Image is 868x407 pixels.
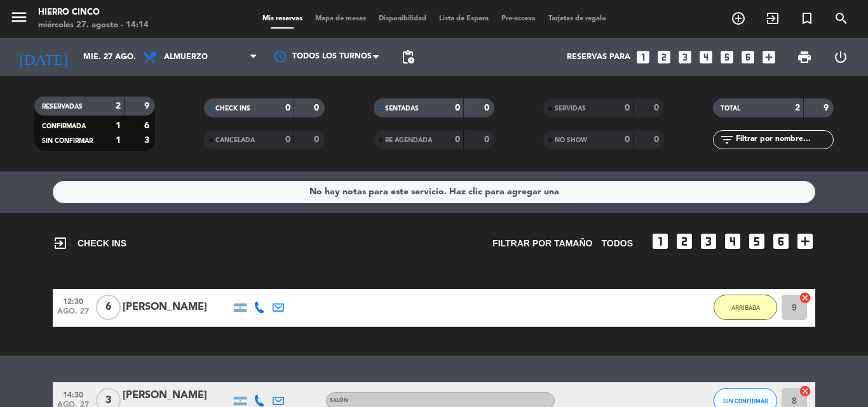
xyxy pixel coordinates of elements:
i: cancel [799,385,811,397]
i: filter_list [719,132,735,147]
input: Filtrar por nombre... [735,133,833,147]
i: looks_6 [771,231,791,251]
i: looks_one [650,231,670,251]
span: CONFIRMADA [42,123,86,130]
span: pending_actions [400,50,416,65]
i: menu [10,8,29,27]
strong: 1 [116,136,121,145]
span: Filtrar por tamaño [492,236,592,251]
span: 14:30 [57,387,89,401]
i: add_box [761,49,777,65]
strong: 0 [484,135,492,144]
i: turned_in_not [799,11,815,26]
button: menu [10,8,29,31]
strong: 0 [625,103,630,112]
span: Almuerzo [164,53,208,62]
strong: 2 [116,102,121,110]
i: looks_3 [677,49,693,65]
i: add_circle_outline [731,11,746,26]
strong: 0 [314,103,322,112]
span: RE AGENDADA [385,137,432,143]
span: SIN CONFIRMAR [42,138,93,144]
i: looks_5 [747,231,767,251]
div: LOG OUT [822,38,858,76]
i: looks_3 [698,231,719,251]
span: RESERVADAS [42,103,83,110]
i: search [834,11,849,26]
span: Mapa de mesas [309,15,372,22]
strong: 0 [455,103,460,112]
strong: 0 [285,135,290,144]
span: Salón [330,398,348,403]
span: SERVIDAS [555,105,586,112]
span: CHECK INS [215,105,250,112]
span: 6 [96,295,121,320]
i: power_settings_new [833,50,848,65]
i: looks_5 [719,49,735,65]
i: looks_6 [740,49,756,65]
i: arrow_drop_down [118,50,133,65]
i: looks_4 [698,49,714,65]
span: TODOS [601,236,633,251]
span: Mis reservas [256,15,309,22]
i: cancel [799,291,811,304]
span: Reservas para [567,53,630,62]
span: NO SHOW [555,137,587,143]
i: looks_4 [722,231,743,251]
span: Disponibilidad [372,15,433,22]
span: Tarjetas de regalo [542,15,613,22]
strong: 0 [285,103,290,112]
i: exit_to_app [53,236,68,251]
i: looks_one [635,49,651,65]
strong: 9 [144,102,152,110]
span: ago. 27 [57,307,89,322]
div: No hay notas para este servicio. Haz clic para agregar una [309,185,559,199]
i: add_box [795,231,815,251]
span: Lista de Espera [433,15,495,22]
strong: 0 [314,135,322,144]
span: print [797,50,812,65]
i: [DATE] [10,43,77,71]
strong: 1 [116,121,121,130]
i: exit_to_app [765,11,780,26]
div: miércoles 27. agosto - 14:14 [38,19,149,32]
div: [PERSON_NAME] [123,299,231,316]
span: CANCELADA [215,137,255,143]
strong: 2 [795,103,800,112]
span: TOTAL [721,105,740,112]
span: 12:30 [57,293,89,308]
span: SIN CONFIRMAR [723,397,768,404]
span: Pre-acceso [495,15,542,22]
span: ARRIBADA [731,304,760,311]
strong: 6 [144,121,152,130]
span: SENTADAS [385,105,419,112]
strong: 0 [484,103,492,112]
i: looks_two [656,49,672,65]
button: ARRIBADA [714,295,777,320]
strong: 0 [654,103,661,112]
strong: 3 [144,136,152,145]
div: [PERSON_NAME] [123,387,231,404]
span: CHECK INS [53,236,126,251]
i: looks_two [674,231,695,251]
div: Hierro Cinco [38,6,149,19]
strong: 0 [625,135,630,144]
strong: 9 [824,103,831,112]
strong: 0 [654,135,661,144]
strong: 0 [455,135,460,144]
